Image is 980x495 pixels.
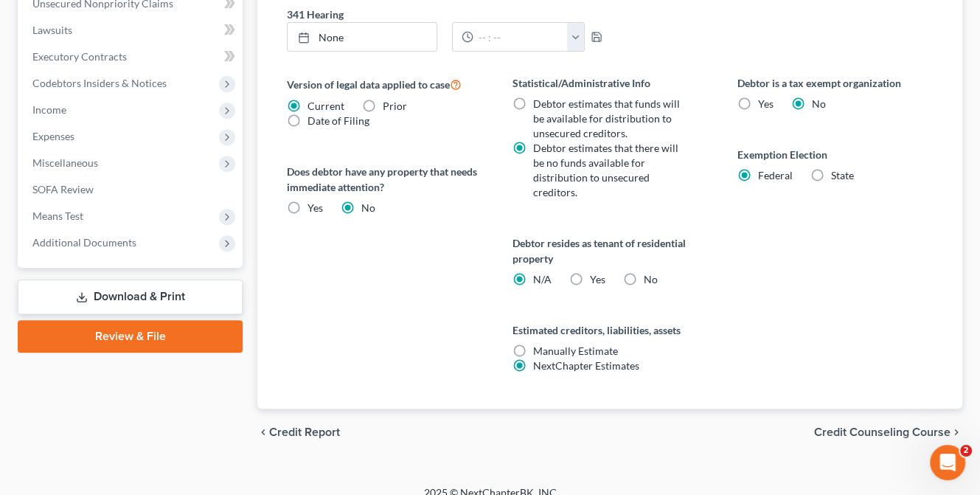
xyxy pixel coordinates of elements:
[532,345,617,357] span: Manually Estimate
[383,100,407,112] span: Prior
[512,75,707,91] label: Statistical/Administrative Info
[532,359,639,372] span: NextChapter Estimates
[814,426,951,438] span: Credit Counseling Course
[532,97,679,139] span: Debtor estimates that funds will be available for distribution to unsecured creditors.
[21,44,243,70] a: Executory Contracts
[951,426,962,438] i: chevron_right
[473,23,568,51] input: -- : --
[737,147,933,162] label: Exemption Election
[288,23,437,51] a: None
[18,280,243,314] a: Download & Print
[512,235,707,266] label: Debtor resides as tenant of residential property
[307,100,344,112] span: Current
[831,169,854,181] span: State
[269,426,340,438] span: Credit Report
[532,142,678,198] span: Debtor estimates that there will be no funds available for distribution to unsecured creditors.
[814,426,962,438] button: Credit Counseling Course chevron_right
[257,426,340,438] button: chevron_left Credit Report
[307,201,323,214] span: Yes
[32,183,94,195] span: SOFA Review
[643,273,657,285] span: No
[589,273,605,285] span: Yes
[32,130,74,142] span: Expenses
[32,24,72,36] span: Lawsuits
[18,320,243,353] a: Review & File
[32,50,127,63] span: Executory Contracts
[930,445,965,480] iframe: Intercom live chat
[512,322,707,338] label: Estimated creditors, liabilities, assets
[257,426,269,438] i: chevron_left
[32,210,83,222] span: Means Test
[279,7,610,22] label: 341 Hearing
[758,169,793,181] span: Federal
[758,97,774,110] span: Yes
[21,17,243,44] a: Lawsuits
[287,75,482,93] label: Version of legal data applied to case
[287,164,482,195] label: Does debtor have any property that needs immediate attention?
[361,201,375,214] span: No
[21,176,243,203] a: SOFA Review
[812,97,826,110] span: No
[32,156,98,169] span: Miscellaneous
[32,103,66,116] span: Income
[737,75,933,91] label: Debtor is a tax exempt organization
[307,114,369,127] span: Date of Filing
[32,77,167,89] span: Codebtors Insiders & Notices
[32,236,136,249] span: Additional Documents
[532,273,551,285] span: N/A
[960,445,972,457] span: 2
